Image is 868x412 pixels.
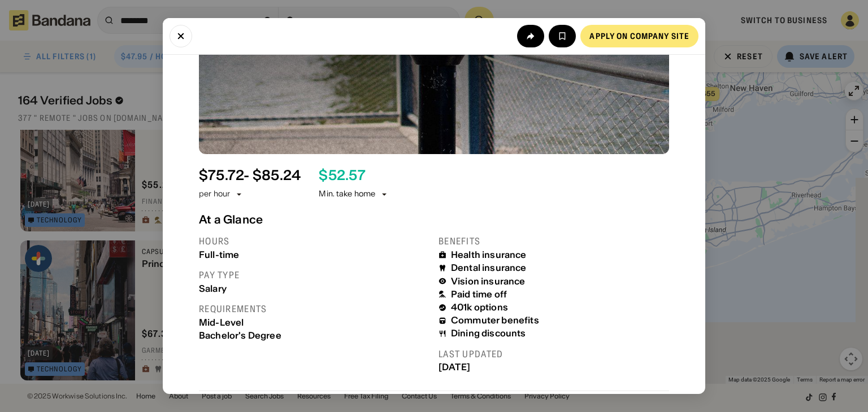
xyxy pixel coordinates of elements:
[451,302,508,313] div: 401k options
[439,362,669,372] div: [DATE]
[199,283,429,294] div: Salary
[199,189,230,200] div: per hour
[199,269,429,281] div: Pay type
[199,303,429,315] div: Requirements
[451,249,527,260] div: Health insurance
[199,330,429,341] div: Bachelor's Degree
[199,317,429,328] div: Mid-Level
[319,189,389,200] div: Min. take home
[199,213,669,226] div: At a Glance
[199,249,429,260] div: Full-time
[199,168,301,184] div: $ 75.72 - $85.24
[451,276,526,287] div: Vision insurance
[451,289,507,300] div: Paid time off
[439,235,669,247] div: Benefits
[451,315,539,326] div: Commuter benefits
[170,25,192,47] button: Close
[589,32,689,40] div: Apply on company site
[439,348,669,360] div: Last updated
[199,235,429,247] div: Hours
[451,328,526,339] div: Dining discounts
[451,262,527,273] div: Dental insurance
[319,168,365,184] div: $ 52.57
